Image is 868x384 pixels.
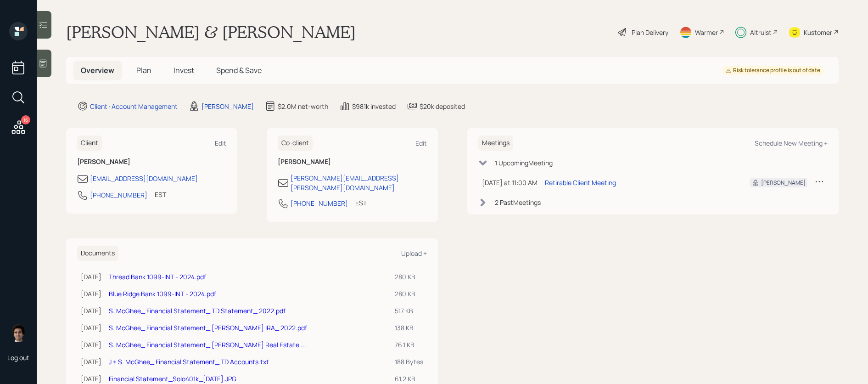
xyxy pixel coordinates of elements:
[352,102,396,111] div: $981k invested
[109,289,216,298] a: Blue Ridge Bank 1099-INT - 2024.pdf
[291,198,348,208] div: [PHONE_NUMBER]
[81,65,114,75] span: Overview
[278,102,328,111] div: $2.0M net-worth
[90,174,198,183] div: [EMAIL_ADDRESS][DOMAIN_NAME]
[174,65,194,75] span: Invest
[77,246,118,261] h6: Documents
[478,136,513,151] h6: Meetings
[136,65,151,75] span: Plan
[81,374,101,384] div: [DATE]
[395,357,423,367] div: 188 Bytes
[401,249,427,258] div: Upload +
[395,340,423,350] div: 76.1 KB
[81,323,101,333] div: [DATE]
[395,306,423,316] div: 517 KB
[395,374,423,384] div: 61.2 KB
[155,190,166,199] div: EST
[395,272,423,282] div: 280 KB
[420,102,465,111] div: $20k deposited
[750,28,772,37] div: Altruist
[81,289,101,299] div: [DATE]
[482,178,538,187] div: [DATE] at 11:00 AM
[66,22,356,42] h1: [PERSON_NAME] & [PERSON_NAME]
[215,139,226,147] div: Edit
[495,158,553,168] div: 1 Upcoming Meeting
[278,136,313,151] h6: Co-client
[109,323,307,332] a: S. McGhee_ Financial Statement_ [PERSON_NAME] IRA_ 2022.pdf
[495,198,541,207] div: 2 Past Meeting s
[81,272,101,282] div: [DATE]
[695,28,718,37] div: Warmer
[109,374,236,383] a: Financial Statement_Solo401k_[DATE].JPG
[90,190,147,200] div: [PHONE_NUMBER]
[77,158,226,166] h6: [PERSON_NAME]
[216,65,262,75] span: Spend & Save
[545,178,616,187] div: Retirable Client Meeting
[81,357,101,367] div: [DATE]
[755,139,828,147] div: Schedule New Meeting +
[9,324,28,342] img: harrison-schaefer-headshot-2.png
[415,139,427,147] div: Edit
[109,306,286,315] a: S. McGhee_ Financial Statement_ TD Statement_ 2022.pdf
[90,102,178,111] div: Client · Account Management
[726,67,820,74] div: Risk tolerance profile is out of date
[21,115,30,124] div: 16
[632,28,668,37] div: Plan Delivery
[395,323,423,333] div: 138 KB
[202,102,254,111] div: [PERSON_NAME]
[81,340,101,350] div: [DATE]
[761,179,806,187] div: [PERSON_NAME]
[355,198,367,208] div: EST
[291,173,427,192] div: [PERSON_NAME][EMAIL_ADDRESS][PERSON_NAME][DOMAIN_NAME]
[395,289,423,299] div: 280 KB
[109,340,306,349] a: S. McGhee_ Financial Statement_ [PERSON_NAME] Real Estate ...
[109,357,269,366] a: J + S. McGhee_ Financial Statement_ TD Accounts.txt
[278,158,427,166] h6: [PERSON_NAME]
[77,136,102,151] h6: Client
[81,306,101,316] div: [DATE]
[109,272,206,281] a: Thread Bank 1099-INT - 2024.pdf
[7,353,29,362] div: Log out
[804,28,832,37] div: Kustomer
